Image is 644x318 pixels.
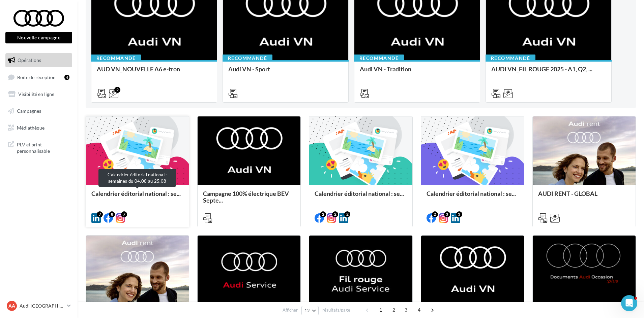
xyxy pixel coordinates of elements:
p: Audi [GEOGRAPHIC_DATA] [20,303,64,309]
span: Campagne 100% électrique BEV Septe... [203,190,289,204]
span: Opérations [18,57,41,63]
span: PLV et print personnalisable [17,140,69,154]
div: 2 [332,211,338,217]
a: Médiathèque [4,121,74,135]
div: Recommandé [354,55,404,62]
div: 8 [109,211,115,217]
span: AUDI RENT - GLOBAL [538,190,597,197]
div: 7 [97,211,103,217]
span: Audi VN - Tradition [360,65,411,73]
div: 4 [64,75,69,80]
span: Visibilité en ligne [18,91,54,97]
span: Médiathèque [17,125,45,130]
span: 1 [375,305,386,315]
div: 2 [114,87,120,93]
div: 7 [121,211,127,217]
div: Recommandé [223,55,272,62]
span: 4 [414,305,425,315]
div: 3 [444,211,450,217]
a: Campagnes [4,104,74,118]
button: Nouvelle campagne [5,32,72,43]
a: Boîte de réception4 [4,70,74,84]
span: Afficher [283,307,298,313]
iframe: Intercom live chat [621,295,637,311]
div: Recommandé [486,55,535,62]
span: 3 [401,305,411,315]
span: Boîte de réception [17,74,56,80]
div: 2 [432,211,438,217]
span: Calendrier éditorial national : se... [315,190,404,197]
span: AUDI VN_FIL ROUGE 2025 - A1, Q2, ... [491,65,592,73]
div: 3 [456,211,462,217]
a: Opérations [4,53,74,67]
span: AA [8,303,15,309]
a: AA Audi [GEOGRAPHIC_DATA] [5,299,72,312]
span: Calendrier éditorial national : se... [427,190,516,197]
a: Visibilité en ligne [4,87,74,101]
div: 2 [320,211,326,217]
span: résultats/page [322,307,350,313]
span: AUD VN_NOUVELLE A6 e-tron [97,65,180,73]
div: Calendrier éditorial national : semaines du 04.08 au 25.08 [98,169,176,187]
a: PLV et print personnalisable [4,137,74,157]
div: 2 [344,211,350,217]
span: 2 [388,305,399,315]
span: Campagnes [17,108,41,114]
span: 12 [304,308,310,313]
button: 12 [301,306,319,315]
div: Recommandé [91,55,141,62]
span: Audi VN - Sport [228,65,270,73]
span: Calendrier éditorial national : se... [91,190,181,197]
